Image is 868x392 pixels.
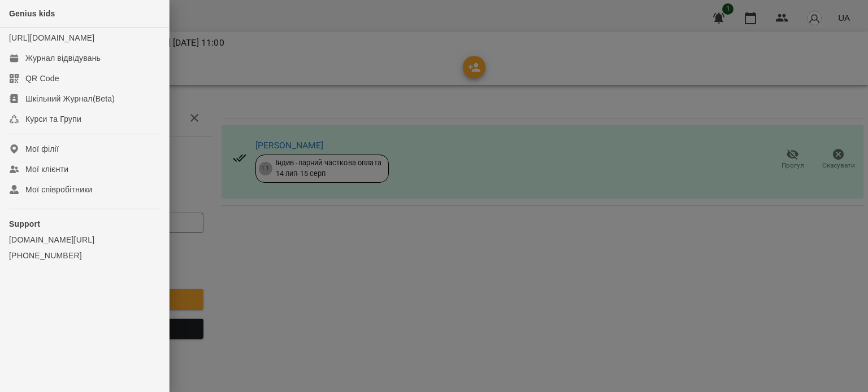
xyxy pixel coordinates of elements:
[9,9,55,18] span: Genius kids
[9,33,94,42] a: [URL][DOMAIN_NAME]
[25,143,59,155] div: Мої філії
[25,73,59,84] div: QR Code
[9,218,160,230] p: Support
[9,234,160,245] a: [DOMAIN_NAME][URL]
[25,113,81,125] div: Курси та Групи
[25,93,115,104] div: Шкільний Журнал(Beta)
[25,184,93,195] div: Мої співробітники
[25,52,101,64] div: Журнал відвідувань
[9,250,160,261] a: [PHONE_NUMBER]
[25,164,68,175] div: Мої клієнти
